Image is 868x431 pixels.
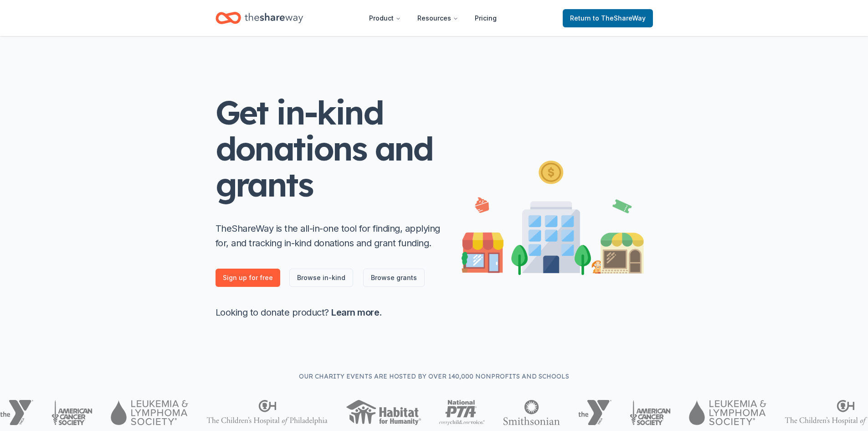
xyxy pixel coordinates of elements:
[216,7,303,29] a: Home
[689,400,766,425] img: Leukemia & Lymphoma Society
[467,9,504,27] a: Pricing
[216,269,280,287] a: Sign up for free
[362,7,504,29] nav: Main
[51,400,93,425] img: American Cancer Society
[216,221,443,250] p: TheShareWay is the all-in-one tool for finding, applying for, and tracking in-kind donations and ...
[289,269,353,287] a: Browse in-kind
[206,400,328,425] img: The Children's Hospital of Philadelphia
[439,400,485,425] img: National PTA
[578,400,611,425] img: YMCA
[362,9,408,27] button: Product
[503,400,560,425] img: Smithsonian
[593,14,646,22] span: to TheShareWay
[331,307,379,318] a: Learn more
[563,9,653,27] a: Returnto TheShareWay
[216,305,443,320] p: Looking to donate product? .
[570,13,646,24] span: Return
[216,94,443,203] h1: Get in-kind donations and grants
[462,157,644,275] img: Illustration for landing page
[410,9,466,27] button: Resources
[111,400,188,425] img: Leukemia & Lymphoma Society
[363,269,425,287] a: Browse grants
[346,400,421,425] img: Habitat for Humanity
[630,400,671,425] img: American Cancer Society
